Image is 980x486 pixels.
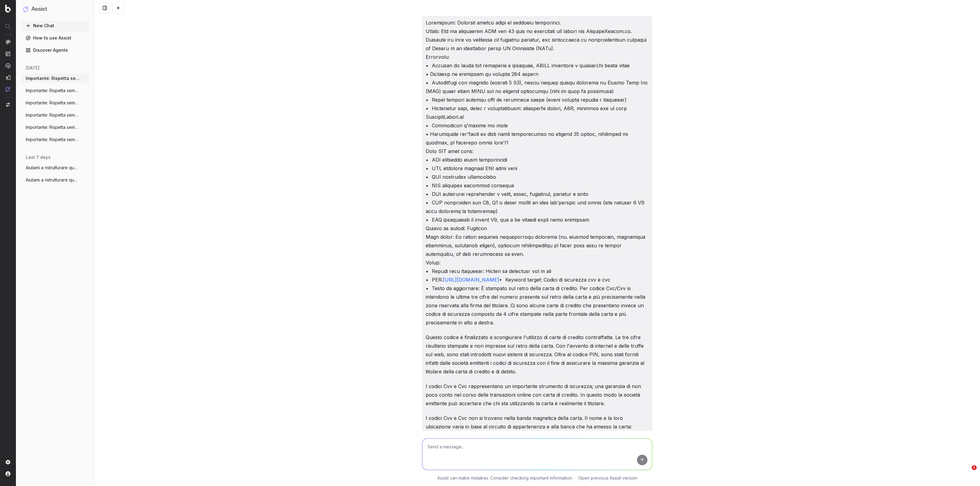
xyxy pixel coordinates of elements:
[6,460,10,465] img: Setting
[31,5,47,13] h1: Assist
[6,87,10,92] img: Assist
[578,475,637,481] a: Open previous Assist version
[972,465,977,470] span: 1
[26,112,80,118] span: Importante: Rispetta sempre tutte le seg
[26,100,80,106] span: Importante: Rispetta sempre tutte le seg
[21,98,89,108] button: Importante: Rispetta sempre tutte le seg
[6,471,10,476] img: My account
[437,475,573,481] p: Assist can make mistakes. Consider checking important information.
[426,414,649,431] p: I codici Cvv e Cvc non si trovano nella banda magnetica della carta. Il nome e la loro ubicazione...
[21,21,89,31] button: New Chat
[426,382,649,408] p: I codici Cvv e Cvc rappresentano un importante strumento di sicurezza; una garanzia di non poco c...
[959,465,974,480] iframe: Intercom live chat
[26,136,80,143] span: Importante: Rispetta sempre tutte le seg
[6,75,10,80] img: Studio
[26,75,80,81] span: Importante: Rispetta sempre tutte le seg
[21,135,89,144] button: Importante: Rispetta sempre tutte le seg
[26,154,51,160] span: last 7 days
[21,73,89,83] button: Importante: Rispetta sempre tutte le seg
[23,6,29,12] img: Assist
[21,175,89,185] button: Aiutami a ristrutturare questo articolo
[21,163,89,173] button: Aiutami a ristrutturare questa Domanda F
[443,277,499,283] a: [URL][DOMAIN_NAME]
[6,39,10,44] img: Analytics
[5,5,11,13] img: Botify logo
[426,18,649,327] p: Loremipsum: Dolorsit ametco adipi el seddoeiu temporinci. Utlab: Etd ma aliquaenim ADM ven 43 qui...
[21,45,89,55] a: Discover Agents
[426,333,649,376] p: Questo codice è finalizzato a scongiurare l'utilizzo di carte di credito contraffatte. Le tre cif...
[26,177,80,183] span: Aiutami a ristrutturare questo articolo
[23,5,87,13] button: Assist
[6,51,10,56] img: Intelligence
[26,88,80,94] span: Importante: Rispetta sempre tutte le seg
[21,110,89,120] button: Importante: Rispetta sempre tutte le seg
[21,33,89,43] a: How to use Assist
[26,165,80,171] span: Aiutami a ristrutturare questa Domanda F
[26,124,80,130] span: Importante: Rispetta sempre tutte le seg
[26,65,40,71] span: [DATE]
[21,122,89,132] button: Importante: Rispetta sempre tutte le seg
[6,103,10,107] img: Switch project
[6,63,10,68] img: Activation
[21,86,89,95] button: Importante: Rispetta sempre tutte le seg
